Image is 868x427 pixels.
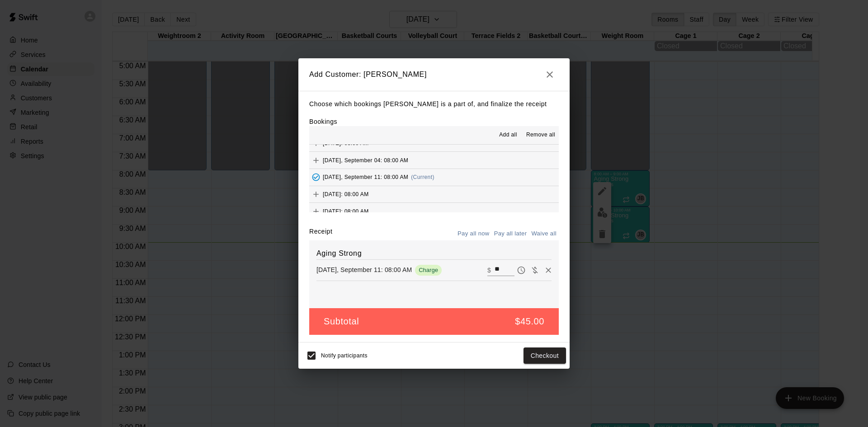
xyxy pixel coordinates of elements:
[455,227,492,241] button: Pay all now
[316,248,552,259] h6: Aging Strong
[487,266,491,275] p: $
[523,128,559,142] button: Remove all
[499,131,517,140] span: Add all
[515,315,544,328] h5: $45.00
[309,227,332,241] label: Receipt
[309,186,559,203] button: Add[DATE]: 08:00 AM
[309,118,337,125] label: Bookings
[323,157,408,163] span: [DATE], September 04: 08:00 AM
[542,263,555,277] button: Remove
[309,190,323,197] span: Add
[309,152,559,169] button: Add[DATE], September 04: 08:00 AM
[526,131,555,140] span: Remove all
[524,347,566,364] button: Checkout
[514,266,528,273] span: Pay later
[411,174,434,180] span: (Current)
[309,156,323,163] span: Add
[309,99,559,110] p: Choose which bookings [PERSON_NAME] is a part of, and finalize the receipt
[298,58,570,91] h2: Add Customer: [PERSON_NAME]
[494,128,523,142] button: Add all
[309,203,559,220] button: Add[DATE]: 08:00 AM
[529,227,559,241] button: Waive all
[309,207,323,214] span: Add
[324,315,359,328] h5: Subtotal
[323,174,408,180] span: [DATE], September 11: 08:00 AM
[309,169,559,186] button: Added - Collect Payment[DATE], September 11: 08:00 AM(Current)
[323,208,369,214] span: [DATE]: 08:00 AM
[316,265,412,274] p: [DATE], September 11: 08:00 AM
[492,227,529,241] button: Pay all later
[415,267,442,273] span: Charge
[528,266,542,273] span: Waive payment
[323,191,369,197] span: [DATE]: 08:00 AM
[321,352,368,359] span: Notify participants
[309,170,323,184] button: Added - Collect Payment
[309,139,323,146] span: Add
